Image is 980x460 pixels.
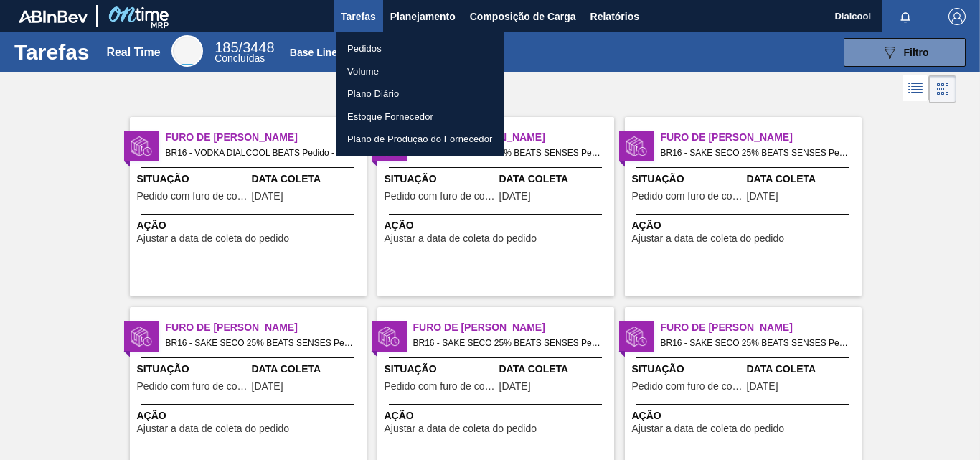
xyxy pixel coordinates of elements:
a: Plano Diário [336,83,504,105]
a: Estoque Fornecedor [336,105,504,128]
a: Plano de Produção do Fornecedor [336,128,504,151]
a: Volume [336,60,504,83]
a: Pedidos [336,37,504,60]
